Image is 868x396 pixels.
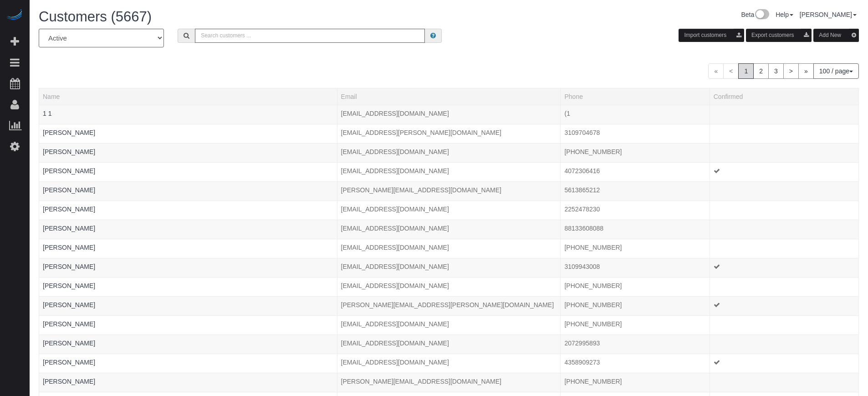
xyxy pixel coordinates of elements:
div: Tags [43,271,333,273]
td: Name [39,354,337,373]
td: Confirmed [710,201,858,220]
td: Confirmed [710,277,858,296]
td: Email [337,334,561,354]
td: Phone [561,105,710,124]
td: Confirmed [710,143,858,162]
th: Phone [561,88,710,105]
td: Confirmed [710,354,858,373]
td: Confirmed [710,124,858,143]
td: Confirmed [710,162,858,181]
div: Tags [43,195,333,197]
button: 100 / page [813,63,859,79]
a: [PERSON_NAME] [43,244,95,251]
a: [PERSON_NAME] [43,206,95,213]
td: Phone [561,277,710,296]
td: Name [39,201,337,220]
td: Confirmed [710,105,858,124]
a: Beta [741,11,769,18]
td: Phone [561,315,710,334]
td: Phone [561,373,710,392]
td: Email [337,105,561,124]
a: [PERSON_NAME] [43,129,95,136]
div: Tags [43,233,333,235]
td: Name [39,143,337,162]
td: Email [337,181,561,201]
td: Name [39,162,337,181]
a: [PERSON_NAME] [43,282,95,289]
a: > [783,63,799,79]
span: < [723,63,739,79]
td: Phone [561,239,710,258]
td: Phone [561,296,710,315]
div: Tags [43,290,333,293]
td: Phone [561,181,710,201]
span: 1 [738,63,754,79]
td: Email [337,296,561,315]
td: Email [337,315,561,334]
span: Customers (5667) [39,9,152,25]
td: Email [337,258,561,277]
td: Name [39,373,337,392]
input: Search customers ... [195,29,425,43]
td: Phone [561,220,710,239]
a: 3 [768,63,784,79]
a: [PERSON_NAME] [43,225,95,232]
td: Phone [561,258,710,277]
a: [PERSON_NAME] [43,320,95,328]
span: « [708,63,724,79]
div: Tags [43,348,333,350]
a: [PERSON_NAME] [43,148,95,155]
a: [PERSON_NAME] [43,167,95,175]
img: New interface [754,9,769,21]
td: Email [337,373,561,392]
td: Phone [561,201,710,220]
td: Email [337,124,561,143]
td: Email [337,354,561,373]
th: Email [337,88,561,105]
td: Email [337,162,561,181]
td: Name [39,296,337,315]
div: Tags [43,329,333,331]
td: Name [39,181,337,201]
button: Import customers [679,29,744,42]
button: Add New [813,29,859,42]
div: Tags [43,118,333,120]
td: Phone [561,143,710,162]
td: Name [39,258,337,277]
td: Name [39,239,337,258]
a: 2 [753,63,769,79]
a: [PERSON_NAME] [43,359,95,366]
td: Confirmed [710,239,858,258]
td: Phone [561,354,710,373]
a: [PERSON_NAME] [43,263,95,270]
td: Confirmed [710,334,858,354]
td: Email [337,239,561,258]
div: Tags [43,367,333,369]
td: Confirmed [710,258,858,277]
td: Name [39,315,337,334]
td: Confirmed [710,315,858,334]
div: Tags [43,175,333,178]
a: » [798,63,814,79]
nav: Pagination navigation [708,63,859,79]
a: 1 1 [43,110,51,117]
img: Automaid Logo [5,9,24,22]
div: Tags [43,309,333,312]
a: Help [776,11,793,18]
td: Confirmed [710,181,858,201]
td: Email [337,143,561,162]
a: [PERSON_NAME] [800,11,857,18]
a: [PERSON_NAME] [43,186,95,194]
th: Confirmed [710,88,858,105]
div: Tags [43,252,333,254]
td: Confirmed [710,220,858,239]
td: Email [337,277,561,296]
td: Name [39,105,337,124]
td: Phone [561,124,710,143]
div: Tags [43,156,333,159]
td: Name [39,334,337,354]
button: Export customers [746,29,812,42]
td: Name [39,124,337,143]
a: [PERSON_NAME] [43,301,95,309]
